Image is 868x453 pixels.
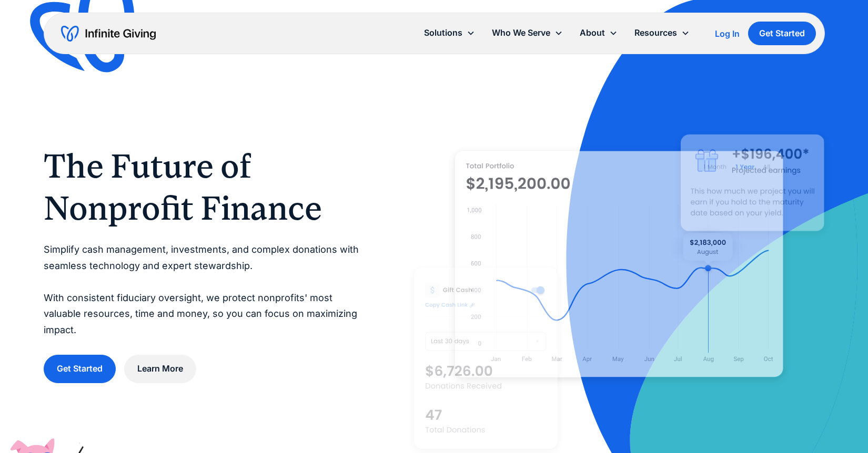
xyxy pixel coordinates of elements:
[61,25,156,42] a: home
[571,22,626,44] div: About
[44,355,116,383] a: Get Started
[626,22,698,44] div: Resources
[634,26,677,40] div: Resources
[124,355,196,383] a: Learn More
[483,22,571,44] div: Who We Serve
[715,27,740,40] a: Log In
[44,242,372,338] p: Simplify cash management, investments, and complex donations with seamless technology and expert ...
[414,267,558,449] img: donation software for nonprofits
[715,29,740,38] div: Log In
[44,145,372,229] h1: The Future of Nonprofit Finance
[580,26,605,40] div: About
[424,26,462,40] div: Solutions
[492,26,550,40] div: Who We Serve
[748,22,816,45] a: Get Started
[416,22,483,44] div: Solutions
[455,151,783,377] img: nonprofit donation platform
